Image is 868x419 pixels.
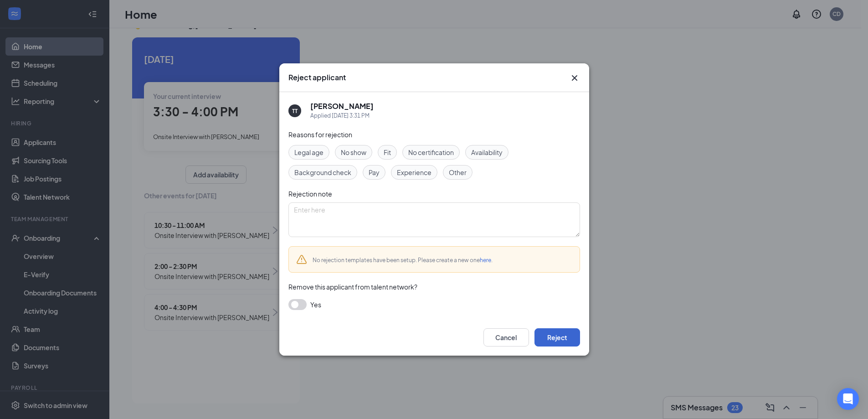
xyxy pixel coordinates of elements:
[310,299,321,310] span: Yes
[288,190,332,198] span: Rejection note
[313,257,493,264] span: No rejection templates have been setup. Please create a new one .
[471,147,503,157] span: Availability
[294,147,324,157] span: Legal age
[534,328,580,347] button: Reject
[294,167,351,177] span: Background check
[408,147,454,157] span: No certification
[449,167,467,177] span: Other
[369,167,380,177] span: Pay
[480,257,491,264] a: here
[384,147,391,157] span: Fit
[288,130,352,139] span: Reasons for rejection
[397,167,431,177] span: Experience
[296,254,307,265] svg: Warning
[341,147,366,157] span: No show
[310,111,374,120] div: Applied [DATE] 3:31 PM
[569,72,580,83] svg: Cross
[310,101,374,111] h5: [PERSON_NAME]
[837,388,859,410] div: Open Intercom Messenger
[569,72,580,83] button: Close
[288,283,417,291] span: Remove this applicant from talent network?
[292,107,298,115] div: TT
[483,328,529,347] button: Cancel
[288,72,346,83] h3: Reject applicant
